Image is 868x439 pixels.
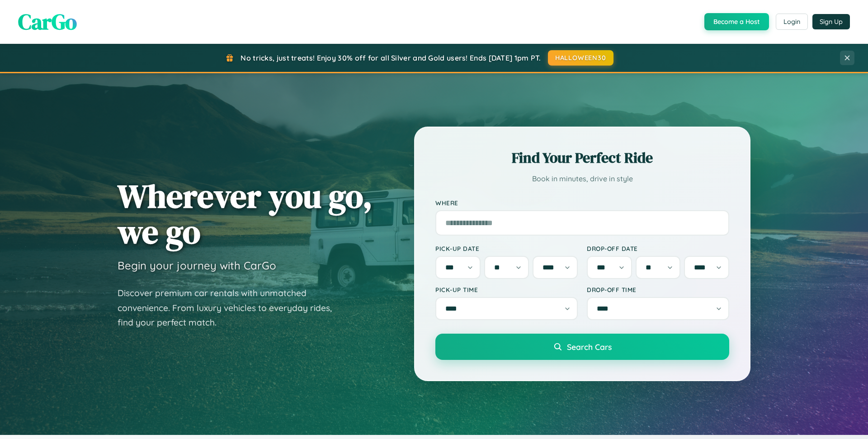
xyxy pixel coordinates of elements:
[241,53,541,62] span: No tricks, just treats! Enjoy 30% off for all Silver and Gold users! Ends [DATE] 1pm PT.
[704,13,769,30] button: Become a Host
[435,148,729,168] h2: Find Your Perfect Ride
[435,334,729,360] button: Search Cars
[812,14,850,29] button: Sign Up
[435,245,578,252] label: Pick-up Date
[118,259,276,272] h3: Begin your journey with CarGo
[567,342,612,352] span: Search Cars
[776,14,808,30] button: Login
[118,178,373,250] h1: Wherever you go, we go
[435,199,729,207] label: Where
[118,286,344,330] p: Discover premium car rentals with unmatched convenience. From luxury vehicles to everyday rides, ...
[587,245,729,252] label: Drop-off Date
[18,7,77,37] span: CarGo
[587,286,729,293] label: Drop-off Time
[548,50,613,66] button: HALLOWEEN30
[435,286,578,293] label: Pick-up Time
[435,172,729,185] p: Book in minutes, drive in style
